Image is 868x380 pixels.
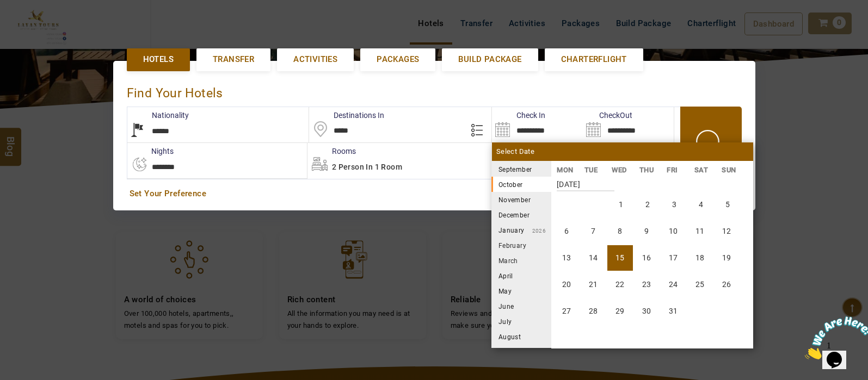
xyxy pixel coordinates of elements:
[581,272,606,297] li: Tuesday, 21 October 2025
[277,48,354,71] a: Activities
[716,164,744,176] li: SUN
[307,146,356,157] label: Rooms
[635,192,661,217] li: Thursday, 2 October 2025
[561,54,627,65] span: Charterflight
[127,110,189,121] label: Nationality
[442,48,538,71] a: Build Package
[554,298,580,324] li: Monday, 27 October 2025
[633,164,661,176] li: THU
[554,272,580,297] li: Monday, 20 October 2025
[491,177,551,192] li: October
[801,312,868,364] iframe: chat widget
[687,245,713,271] li: Saturday, 18 October 2025
[661,164,689,176] li: FRI
[607,298,633,324] li: Wednesday, 29 October 2025
[492,110,545,121] label: Check In
[714,272,740,297] li: Sunday, 26 October 2025
[583,110,632,121] label: CheckOut
[551,164,579,176] li: MON
[661,298,686,324] li: Friday, 31 October 2025
[143,54,174,65] span: Hotels
[607,272,633,297] li: Wednesday, 22 October 2025
[714,219,740,244] li: Sunday, 12 October 2025
[377,54,419,65] span: Packages
[332,163,402,171] span: 2 Person in 1 Room
[607,245,633,271] li: Wednesday, 15 October 2025
[4,4,72,47] img: Chat attention grabber
[554,245,580,271] li: Monday, 13 October 2025
[491,192,551,207] li: November
[545,48,643,71] a: Charterflight
[127,74,742,107] div: Find Your Hotels
[309,110,384,121] label: Destinations In
[661,272,686,297] li: Friday, 24 October 2025
[492,142,753,161] div: Select Date
[634,245,660,271] li: Thursday, 16 October 2025
[661,219,686,244] li: Friday, 10 October 2025
[458,54,521,65] span: Build Package
[634,272,660,297] li: Thursday, 23 October 2025
[491,268,551,283] li: April
[714,245,740,271] li: Sunday, 19 October 2025
[583,107,674,142] input: Search
[608,192,634,217] li: Wednesday, 1 October 2025
[607,219,633,244] li: Wednesday, 8 October 2025
[634,298,660,324] li: Thursday, 30 October 2025
[581,219,606,244] li: Tuesday, 7 October 2025
[491,253,551,268] li: March
[491,283,551,298] li: May
[196,48,270,71] a: Transfer
[130,188,739,200] a: Set Your Preference
[491,222,551,238] li: January
[581,245,606,271] li: Tuesday, 14 October 2025
[662,192,687,217] li: Friday, 3 October 2025
[491,314,551,329] li: July
[606,164,634,176] li: WED
[491,238,551,253] li: February
[688,164,716,176] li: SAT
[715,192,741,217] li: Sunday, 5 October 2025
[532,167,608,173] small: 2025
[491,298,551,314] li: June
[578,164,606,176] li: TUE
[293,54,337,65] span: Activities
[213,54,254,65] span: Transfer
[4,4,9,14] span: 1
[581,298,606,324] li: Tuesday, 28 October 2025
[687,272,713,297] li: Saturday, 25 October 2025
[491,329,551,344] li: August
[492,107,583,142] input: Search
[661,245,686,271] li: Friday, 17 October 2025
[127,146,174,157] label: nights
[360,48,435,71] a: Packages
[634,219,660,244] li: Thursday, 9 October 2025
[554,219,580,244] li: Monday, 6 October 2025
[687,219,713,244] li: Saturday, 11 October 2025
[688,192,714,217] li: Saturday, 4 October 2025
[127,48,190,71] a: Hotels
[525,228,546,234] small: 2026
[491,207,551,222] li: December
[557,172,614,191] strong: [DATE]
[491,161,551,177] li: September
